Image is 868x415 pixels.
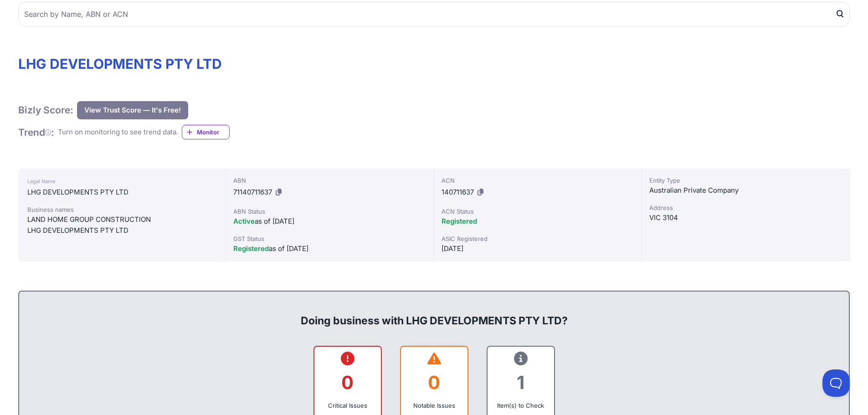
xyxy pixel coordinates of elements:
[233,188,272,196] span: 71140711637
[233,207,426,216] div: ABN Status
[322,364,374,401] div: 0
[18,2,850,26] input: Search by Name, ABN or ACN
[322,401,374,410] div: Critical Issues
[233,176,426,185] div: ABN
[18,104,73,116] h1: Bizly Score:
[27,176,216,187] div: Legal Name
[442,207,634,216] div: ACN Status
[27,214,216,225] div: LAND HOME GROUP CONSTRUCTION
[442,176,634,185] div: ACN
[233,217,255,225] span: Active
[649,176,842,185] div: Entity Type
[442,217,477,225] span: Registered
[495,364,547,401] div: 1
[408,401,460,410] div: Notable Issues
[77,101,188,119] button: View Trust Score — It's Free!
[442,188,474,196] span: 140711637
[197,128,229,137] span: Monitor
[182,125,230,139] a: Monitor
[58,127,178,138] div: Turn on monitoring to see trend data.
[27,205,216,214] div: Business names
[27,225,216,236] div: LHG DEVELOPMENTS PTY LTD
[822,369,850,397] iframe: Toggle Customer Support
[28,299,840,328] div: Doing business with LHG DEVELOPMENTS PTY LTD?
[233,234,426,243] div: GST Status
[649,185,842,196] div: Australian Private Company
[495,401,547,410] div: Item(s) to Check
[442,243,634,254] div: [DATE]
[649,212,842,223] div: VIC 3104
[18,126,54,138] h1: Trend :
[233,243,426,254] div: as of [DATE]
[408,364,460,401] div: 0
[649,203,842,212] div: Address
[233,216,426,227] div: as of [DATE]
[18,56,850,72] h1: LHG DEVELOPMENTS PTY LTD
[27,187,216,198] div: LHG DEVELOPMENTS PTY LTD
[442,234,634,243] div: ASIC Registered
[233,244,269,253] span: Registered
